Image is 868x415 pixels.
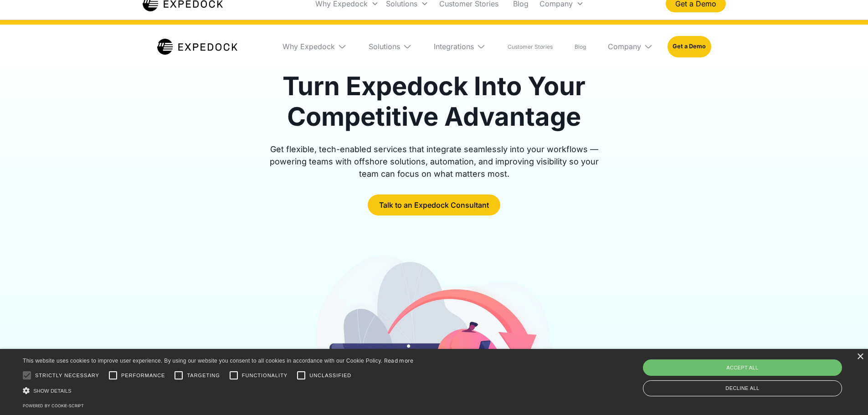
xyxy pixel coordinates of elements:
[643,359,842,376] div: Accept all
[187,372,220,379] span: Targeting
[275,25,354,68] div: Why Expedock
[643,380,842,396] div: Decline all
[426,25,493,68] div: Integrations
[668,36,711,57] a: Get a Demo
[384,357,414,364] a: Read more
[567,25,593,68] a: Blog
[33,388,72,394] span: Show details
[121,372,165,379] span: Performance
[23,403,84,408] a: Powered by cookie-script
[500,25,560,68] a: Customer Stories
[434,42,474,51] div: Integrations
[601,25,660,68] div: Company
[368,195,500,215] a: Talk to an Expedock Consultant
[23,358,382,364] span: This website uses cookies to improve user experience. By using our website you consent to all coo...
[282,42,335,51] div: Why Expedock
[259,143,609,180] div: Get flexible, tech-enabled services that integrate seamlessly into your workflows — powering team...
[369,42,400,51] div: Solutions
[608,42,641,51] div: Company
[259,71,609,132] h1: Turn Expedock Into Your Competitive Advantage
[242,372,288,379] span: Functionality
[35,372,99,379] span: Strictly necessary
[23,386,414,395] div: Show details
[716,317,868,415] iframe: Chat Widget
[309,372,351,379] span: Unclassified
[361,25,419,68] div: Solutions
